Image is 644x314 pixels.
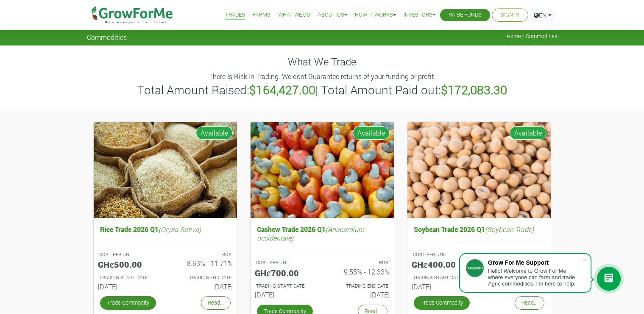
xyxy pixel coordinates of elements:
[255,223,390,302] a: Cashew Trade 2026 Q1(Anacardium occidentale) COST PER UNIT GHȼ700.00 ROS 9.55% - 12.33% TRADING S...
[249,82,315,98] b: $164,427.00
[255,223,390,243] h5: Cashew Trade 2026 Q1
[412,223,546,294] a: Soybean Trade 2026 Q1(Soybean Trade) COST PER UNIT GHȼ400.00 ROS 8.57% - 11.43% TRADING START DAT...
[255,291,316,299] h6: [DATE]
[88,83,556,97] h3: Total Amount Raised: | Total Amount Paid out:
[225,11,245,20] a: Trades
[414,296,470,309] a: Trade Commodity
[412,283,473,291] h6: [DATE]
[98,223,233,294] a: Rice Trade 2026 Q1(Oryza Sativa) COST PER UNIT GHȼ500.00 ROS 8.63% - 11.71% TRADING START DATE [D...
[173,274,231,281] p: Estimated Trading End Date
[413,251,471,258] p: COST PER UNIT
[330,283,388,290] p: Estimated Trading End Date
[173,251,231,258] p: ROS
[99,251,158,258] p: COST PER UNIT
[94,122,237,218] img: growforme image
[355,11,396,20] a: How it Works
[329,291,390,299] h6: [DATE]
[251,122,394,218] img: growforme image
[329,268,390,276] h6: 9.55% - 12.33%
[487,251,545,258] p: ROS
[318,11,347,20] a: About Us
[413,274,471,281] p: Estimated Trading Start Date
[278,11,310,20] a: What We Do
[501,11,519,20] a: Sign In
[256,283,315,290] p: Estimated Trading Start Date
[88,71,556,82] p: There Is Risk In Trading. We dont Guarantee returns of your funding or profit.
[404,11,435,20] a: Investors
[510,126,546,140] span: Available
[100,296,156,309] a: Trade Commodity
[507,33,558,40] span: Home / Commodities
[172,259,233,267] h6: 8.63% - 11.71%
[87,33,127,41] span: Commodities
[353,126,390,140] span: Available
[201,296,231,309] a: Read...
[98,283,159,291] h6: [DATE]
[159,225,201,234] i: (Oryza Sativa)
[441,82,507,98] b: $172,083.30
[172,283,233,291] h6: [DATE]
[485,225,534,234] i: (Soybean Trade)
[253,11,270,20] a: Farms
[488,259,582,266] div: Grow For Me Support
[515,296,544,309] a: Read...
[530,8,555,22] a: EN
[488,268,582,287] div: Hello! Welcome to Grow For Me where everyone can farm and trade Agric commodities. I'm here to help.
[87,56,558,68] h4: What We Trade
[412,259,473,269] h5: GHȼ400.00
[449,11,482,20] a: Raise Funds
[407,122,551,218] img: growforme image
[257,225,364,242] i: (Anacardium occidentale)
[196,126,233,140] span: Available
[99,274,158,281] p: Estimated Trading Start Date
[256,259,315,266] p: COST PER UNIT
[98,259,159,269] h5: GHȼ500.00
[412,223,546,235] h5: Soybean Trade 2026 Q1
[98,223,233,235] h5: Rice Trade 2026 Q1
[330,259,388,266] p: ROS
[255,268,316,278] h5: GHȼ700.00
